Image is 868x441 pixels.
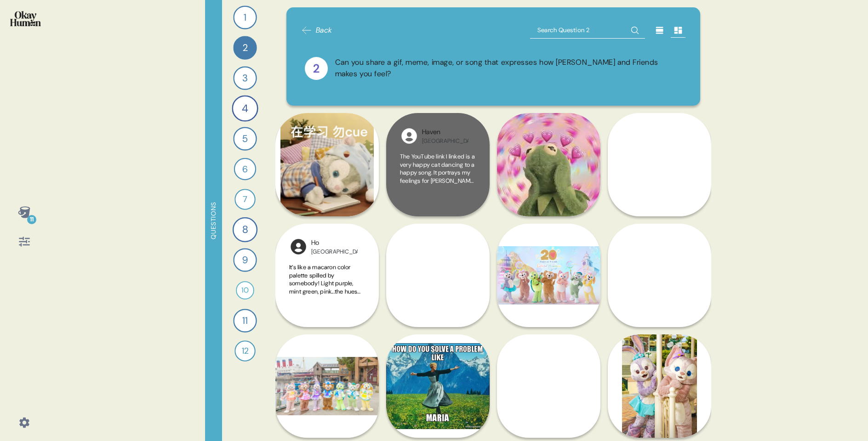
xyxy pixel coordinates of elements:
[422,127,468,137] div: Haven
[316,25,332,36] span: Back
[232,95,258,121] div: 4
[233,248,257,271] div: 9
[305,57,328,80] div: 2
[233,36,257,59] div: 2
[10,11,41,26] img: okayhuman.3b1b6348.png
[289,237,308,256] img: l1ibTKarBSWXLOhlfT5LxFP+OttMJpPJZDKZTCbz9PgHEggSPYjZSwEAAAAASUVORK5CYII=
[400,127,418,145] img: wHz4cEhdHTvXgAAAABJRU5ErkJggg==
[234,158,256,180] div: 6
[400,153,475,297] span: The YouTube link I linked is a very happy cat dancing to a happy song. It portrays my feelings fo...
[233,6,257,29] div: 1
[311,238,358,248] div: Ho
[234,340,255,361] div: 12
[233,217,257,242] div: 8
[422,137,468,145] div: [GEOGRAPHIC_DATA]
[335,57,682,80] div: Can you share a gif, meme, image, or song that expresses how [PERSON_NAME] and Friends makes you ...
[289,263,364,376] span: It’s like a macaron color palette spilled by somebody! Light purple, mint green, pink...the hues ...
[236,281,254,300] div: 10
[234,189,255,209] div: 7
[311,248,358,255] div: [GEOGRAPHIC_DATA]
[530,22,645,39] input: Search Question 2
[233,66,257,90] div: 3
[233,309,257,332] div: 11
[27,215,36,224] div: 11
[233,127,257,150] div: 5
